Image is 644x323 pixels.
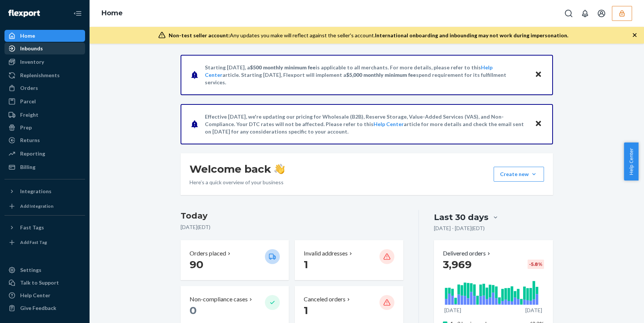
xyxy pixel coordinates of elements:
p: Orders placed [190,249,226,258]
a: Reporting [4,148,85,160]
div: Parcel [20,98,36,105]
a: Add Integration [4,200,85,212]
div: Inventory [20,58,44,66]
button: Orders placed 90 [181,240,289,280]
button: Close [534,69,543,80]
button: Invalid addresses 1 [295,240,403,280]
div: Add Integration [20,203,53,209]
button: Close Navigation [70,6,85,21]
p: Canceled orders [304,295,346,304]
div: Prep [20,124,32,131]
span: International onboarding and inbounding may not work during impersonation. [375,32,568,38]
div: Home [20,32,35,40]
p: [DATE] [444,307,461,314]
div: Billing [20,163,35,171]
img: Flexport logo [8,10,40,17]
p: Starting [DATE], a is applicable to all merchants. For more details, please refer to this article... [205,64,528,86]
span: 1 [304,304,308,317]
a: Orders [4,82,85,94]
p: Effective [DATE], we're updating our pricing for Wholesale (B2B), Reserve Storage, Value-Added Se... [205,113,528,135]
h3: Today [181,210,403,222]
div: Give Feedback [20,304,56,312]
a: Settings [4,264,85,276]
div: Any updates you make will reflect against the seller's account. [169,32,568,39]
img: hand-wave emoji [274,164,285,174]
span: 3,969 [443,258,472,271]
div: Returns [20,137,40,144]
button: Close [534,119,543,129]
span: $5,000 monthly minimum fee [346,72,416,78]
p: [DATE] - [DATE] ( EDT ) [434,225,485,232]
button: Delivered orders [443,249,492,258]
p: Here’s a quick overview of your business [190,179,285,186]
a: Prep [4,122,85,134]
span: 0 [190,304,197,317]
a: Help Center [373,121,404,127]
div: Inbounds [20,45,43,52]
button: Help Center [624,142,638,181]
span: 90 [190,258,203,271]
div: Replenishments [20,72,60,79]
div: Settings [20,266,41,274]
button: Open Search Box [561,6,576,21]
div: Reporting [20,150,45,157]
button: Fast Tags [4,222,85,233]
div: Orders [20,84,38,92]
a: Talk to Support [4,277,85,289]
a: Inbounds [4,43,85,54]
button: Integrations [4,185,85,197]
a: Billing [4,161,85,173]
button: Open account menu [594,6,609,21]
button: Give Feedback [4,302,85,314]
p: [DATE] [525,307,542,314]
a: Home [101,9,123,17]
div: Integrations [20,188,51,195]
a: Parcel [4,95,85,107]
div: Last 30 days [434,211,488,223]
a: Add Fast Tag [4,236,85,248]
a: Home [4,30,85,42]
div: Add Fast Tag [20,239,47,245]
button: Open notifications [578,6,593,21]
span: Non-test seller account: [169,32,230,38]
a: Freight [4,109,85,121]
div: Talk to Support [20,279,59,286]
button: Create new [494,167,544,182]
div: Freight [20,111,38,119]
span: 1 [304,258,308,271]
p: [DATE] ( EDT ) [181,223,403,231]
a: Help Center [4,289,85,301]
a: Returns [4,134,85,146]
a: Inventory [4,56,85,68]
div: Fast Tags [20,224,44,231]
h1: Welcome back [190,162,285,176]
ol: breadcrumbs [96,3,129,24]
span: $500 monthly minimum fee [250,64,316,70]
div: -5.8 % [528,260,544,269]
div: Help Center [20,292,50,299]
p: Invalid addresses [304,249,348,258]
a: Replenishments [4,69,85,81]
p: Non-compliance cases [190,295,248,304]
